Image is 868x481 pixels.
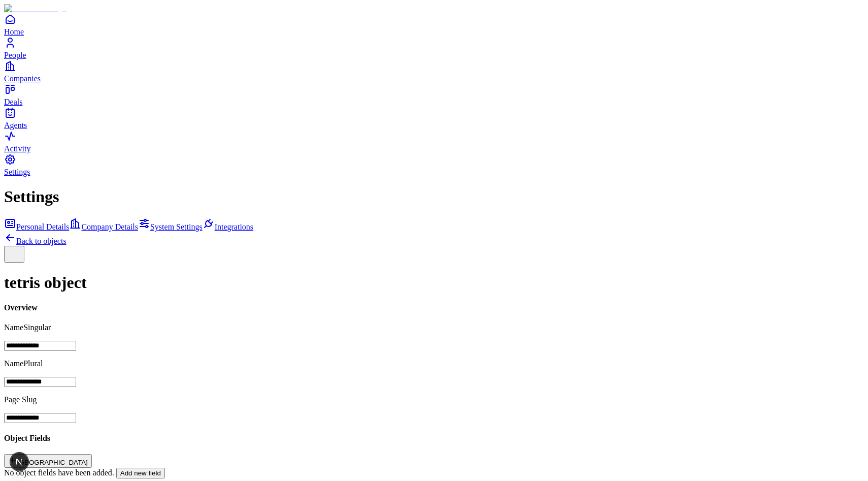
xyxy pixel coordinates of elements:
[4,130,864,153] a: Activity
[4,27,24,36] span: Home
[4,13,864,36] a: Home
[4,434,864,443] h4: Object Fields
[4,37,864,59] a: People
[4,51,26,59] span: People
[4,273,864,292] h1: tetris object
[81,222,138,231] span: Company Details
[4,60,864,83] a: Companies
[69,222,138,231] a: Company Details
[116,468,165,478] button: Add new field
[138,222,203,231] a: System Settings
[4,323,864,332] p: Name
[23,359,43,368] span: Plural
[203,222,253,231] a: Integrations
[4,303,864,312] h4: Overview
[23,323,51,332] span: Singular
[4,107,864,130] a: Agents
[4,153,864,176] a: Settings
[4,74,41,83] span: Companies
[16,222,69,231] span: Personal Details
[4,395,864,404] p: Page Slug
[4,187,864,206] h1: Settings
[4,237,66,245] a: Back to objects
[4,454,92,468] button: [GEOGRAPHIC_DATA]
[4,468,864,478] div: No object fields have been added.
[4,359,864,368] p: Name
[4,168,30,176] span: Settings
[4,121,27,130] span: Agents
[4,144,30,153] span: Activity
[215,222,253,231] span: Integrations
[4,98,22,106] span: Deals
[150,222,203,231] span: System Settings
[4,83,864,106] a: Deals
[4,4,66,13] img: Item Brain Logo
[4,222,69,231] a: Personal Details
